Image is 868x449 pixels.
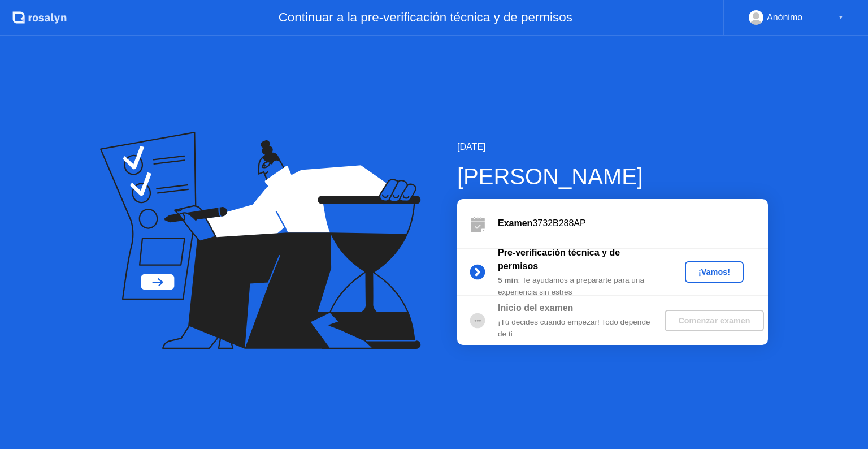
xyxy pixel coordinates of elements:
[457,140,768,154] div: [DATE]
[685,261,744,283] button: ¡Vamos!
[689,267,739,277] div: ¡Vamos!
[498,217,768,230] div: 3732B288AP
[498,276,518,284] b: 5 min
[767,10,802,25] div: Anónimo
[498,218,532,228] b: Examen
[498,317,661,340] div: ¡Tú decides cuándo empezar! Todo depende de ti
[498,303,573,313] b: Inicio del examen
[498,248,620,271] b: Pre-verificación técnica y de permisos
[457,159,768,193] div: [PERSON_NAME]
[665,310,763,331] button: Comenzar examen
[838,10,844,25] div: ▼
[669,316,759,325] div: Comenzar examen
[498,275,661,298] div: : Te ayudamos a prepararte para una experiencia sin estrés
